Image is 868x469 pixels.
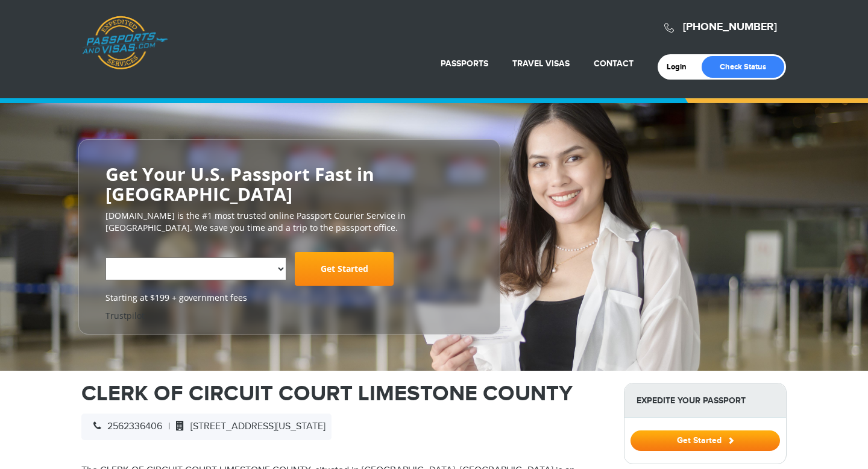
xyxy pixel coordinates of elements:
[87,421,162,432] span: 2562336406
[441,58,488,69] a: Passports
[105,210,473,234] p: [DOMAIN_NAME] is the #1 most trusted online Passport Courier Service in [GEOGRAPHIC_DATA]. We sav...
[105,310,145,321] a: Trustpilot
[667,62,695,72] a: Login
[631,430,780,451] button: Get Started
[512,58,570,69] a: Travel Visas
[683,20,777,34] a: [PHONE_NUMBER]
[81,383,606,404] h1: CLERK OF CIRCUIT COURT LIMESTONE COUNTY
[295,252,394,286] a: Get Started
[105,164,473,204] h2: Get Your U.S. Passport Fast in [GEOGRAPHIC_DATA]
[82,16,168,70] a: Passports & [DOMAIN_NAME]
[81,414,332,440] div: |
[105,292,473,304] span: Starting at $199 + government fees
[170,421,325,432] span: [STREET_ADDRESS][US_STATE]
[702,56,784,78] a: Check Status
[624,383,786,418] strong: Expedite Your Passport
[631,435,780,445] a: Get Started
[594,58,634,69] a: Contact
